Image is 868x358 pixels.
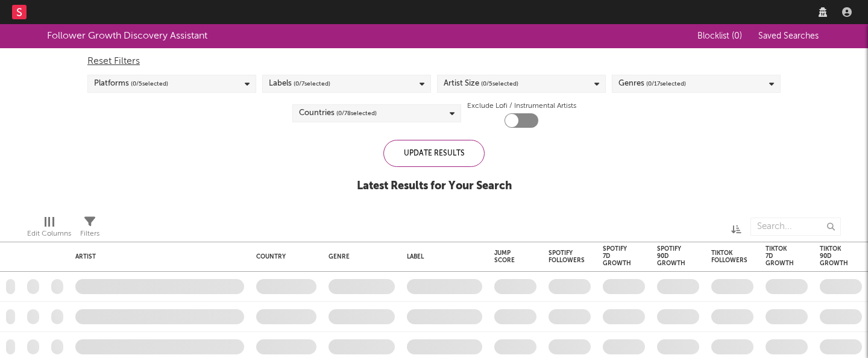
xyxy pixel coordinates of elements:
[820,245,848,267] div: Tiktok 90D Growth
[750,218,841,236] input: Search...
[618,77,686,91] div: Genres
[27,212,71,247] div: Edit Columns
[87,54,781,69] div: Reset Filters
[47,29,207,43] div: Follower Growth Discovery Assistant
[549,250,585,264] div: Spotify Followers
[80,227,99,241] div: Filters
[711,250,747,264] div: Tiktok Followers
[357,179,512,193] div: Latest Results for Your Search
[603,245,631,267] div: Spotify 7D Growth
[444,77,518,91] div: Artist Size
[256,253,310,260] div: Country
[131,77,168,91] span: ( 0 / 5 selected)
[494,250,518,264] div: Jump Score
[657,245,685,267] div: Spotify 90D Growth
[467,99,576,113] label: Exclude Lofi / Instrumental Artists
[766,245,794,267] div: Tiktok 7D Growth
[732,32,742,40] span: ( 0 )
[27,227,71,241] div: Edit Columns
[481,77,518,91] span: ( 0 / 5 selected)
[329,253,389,260] div: Genre
[383,140,485,167] div: Update Results
[75,253,238,260] div: Artist
[299,106,377,121] div: Countries
[697,32,742,40] span: Blocklist
[646,77,686,91] span: ( 0 / 17 selected)
[94,77,168,91] div: Platforms
[407,253,476,260] div: Label
[80,212,99,247] div: Filters
[758,32,821,40] span: Saved Searches
[294,77,330,91] span: ( 0 / 7 selected)
[336,106,377,121] span: ( 0 / 78 selected)
[755,31,821,41] button: Saved Searches
[269,77,330,91] div: Labels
